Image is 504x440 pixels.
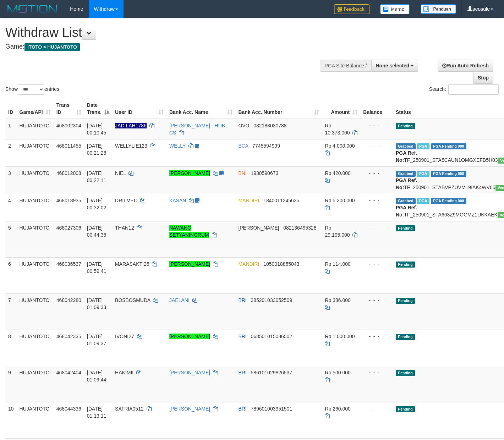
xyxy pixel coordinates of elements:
[363,197,390,204] div: - - -
[5,4,59,14] img: MOTION_logo.png
[253,123,286,128] span: Copy 082183030788 to clipboard
[5,84,59,95] label: Show entries
[112,99,166,119] th: User ID: activate to sort column ascending
[238,198,259,203] span: MANDIRI
[396,298,415,304] span: Pending
[5,26,329,40] h1: Withdraw List
[169,123,225,136] a: [PERSON_NAME] - HUB CS
[325,370,350,375] span: Rp 500.000
[371,60,418,72] button: None selected
[251,334,292,339] span: Copy 068501015086502 to clipboard
[396,150,417,163] b: PGA Ref. No:
[56,297,81,303] span: 468042280
[396,334,415,340] span: Pending
[396,198,416,204] span: Grabbed
[87,170,106,183] span: [DATE] 00:22:11
[363,405,390,412] div: - - -
[473,72,493,84] a: Stop
[54,99,84,119] th: Trans ID: activate to sort column ascending
[24,43,80,51] span: ITOTO > HUJANTOTO
[17,119,54,139] td: HUJANTOTO
[17,221,54,257] td: HUJANTOTO
[448,84,499,95] input: Search:
[396,205,417,218] b: PGA Ref. No:
[56,406,81,412] span: 468044336
[56,334,81,339] span: 468042335
[263,261,299,267] span: Copy 1050018855043 to clipboard
[238,143,248,149] span: BCA
[251,370,292,375] span: Copy 586101029826537 to clipboard
[5,402,17,438] td: 10
[17,99,54,119] th: Game/API: activate to sort column ascending
[169,261,210,267] a: [PERSON_NAME]
[396,262,415,268] span: Pending
[115,143,147,149] span: WELLYLIE123
[5,119,17,139] td: 1
[87,225,106,238] span: [DATE] 00:44:38
[325,123,350,136] span: Rp 10.373.000
[17,139,54,166] td: HUJANTOTO
[325,225,350,238] span: Rp 29.105.000
[166,99,235,119] th: Bank Acc. Name: activate to sort column ascending
[56,225,81,231] span: 468027306
[238,170,246,176] span: BNI
[115,261,149,267] span: MARASAKTI25
[5,194,17,221] td: 4
[5,366,17,402] td: 9
[169,406,210,412] a: [PERSON_NAME]
[17,330,54,366] td: HUJANTOTO
[334,4,369,14] img: Feedback.jpg
[87,198,106,210] span: [DATE] 00:32:02
[396,177,417,190] b: PGA Ref. No:
[363,224,390,231] div: - - -
[17,194,54,221] td: HUJANTOTO
[396,171,416,177] span: Grabbed
[5,139,17,166] td: 2
[5,221,17,257] td: 5
[169,334,210,339] a: [PERSON_NAME]
[396,370,415,376] span: Pending
[115,297,150,303] span: BOSBOSMUDA
[363,297,390,304] div: - - -
[252,143,280,149] span: Copy 7745594999 to clipboard
[56,370,81,375] span: 468042404
[235,99,322,119] th: Bank Acc. Number: activate to sort column ascending
[87,143,106,156] span: [DATE] 00:21:28
[363,170,390,177] div: - - -
[251,406,292,412] span: Copy 789601003951501 to clipboard
[56,170,81,176] span: 468012008
[238,261,259,267] span: MANDIRI
[238,334,246,339] span: BRI
[238,225,279,231] span: [PERSON_NAME]
[431,171,466,177] span: PGA Pending
[325,406,350,412] span: Rp 260.000
[5,293,17,330] td: 7
[376,63,410,68] span: None selected
[238,297,246,303] span: BRI
[325,170,350,176] span: Rp 420.000
[5,43,329,50] h4: Game:
[396,406,415,412] span: Pending
[322,99,360,119] th: Amount: activate to sort column ascending
[380,4,410,14] img: Button%20Memo.svg
[115,334,134,339] span: IVONI27
[115,198,137,203] span: DRILMEC
[115,170,126,176] span: NIEL
[431,143,466,149] span: PGA Pending
[115,123,147,128] span: Nama rekening ada tanda titik/strip, harap diedit
[56,123,81,128] span: 468002304
[87,334,106,346] span: [DATE] 01:09:37
[238,406,246,412] span: BRI
[115,370,133,375] span: HAKIMII
[283,225,316,231] span: Copy 082136495328 to clipboard
[325,297,350,303] span: Rp 386.000
[115,406,144,412] span: SATRIA0512
[396,225,415,231] span: Pending
[17,366,54,402] td: HUJANTOTO
[87,261,106,274] span: [DATE] 00:59:41
[417,198,429,204] span: Marked by aeozaky
[17,293,54,330] td: HUJANTOTO
[169,198,186,203] a: KASAN
[325,334,355,339] span: Rp 1.000.000
[87,406,106,419] span: [DATE] 01:13:11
